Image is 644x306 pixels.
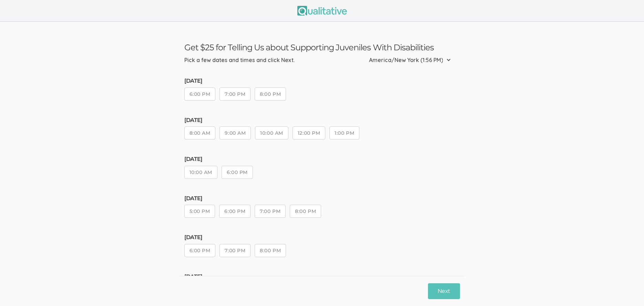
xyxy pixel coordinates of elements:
[222,166,253,179] button: 6:00 PM
[219,244,251,257] button: 7:00 PM
[184,166,217,179] button: 10:00 AM
[428,283,460,299] button: Next
[290,205,321,218] button: 8:00 PM
[184,88,216,101] button: 6:00 PM
[184,274,364,280] h5: [DATE]
[184,78,364,84] h5: [DATE]
[255,244,286,257] button: 8:00 PM
[219,88,251,101] button: 7:00 PM
[255,88,286,101] button: 8:00 PM
[184,205,215,218] button: 5:00 PM
[329,126,359,140] button: 1:00 PM
[184,195,364,202] h5: [DATE]
[255,126,288,140] button: 10:00 AM
[184,42,460,52] h3: Get $25 for Telling Us about Supporting Juveniles With Disabilities
[293,126,325,140] button: 12:00 PM
[184,126,216,140] button: 8:00 AM
[255,205,286,218] button: 7:00 PM
[184,234,364,241] h5: [DATE]
[219,126,251,140] button: 9:00 AM
[184,56,295,64] div: Pick a few dates and times and click Next.
[184,117,364,123] h5: [DATE]
[184,156,364,162] h5: [DATE]
[184,244,216,257] button: 6:00 PM
[219,205,251,218] button: 6:00 PM
[297,6,347,16] img: Qualitative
